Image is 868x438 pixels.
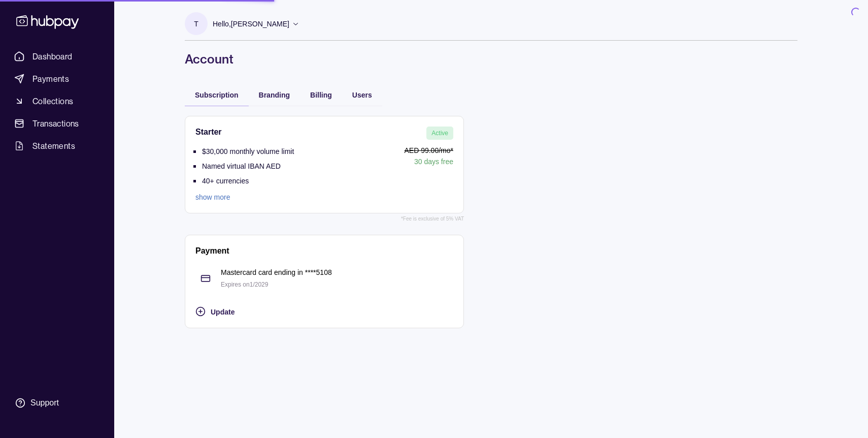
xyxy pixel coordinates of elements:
[221,267,453,278] p: Mastercard card ending in **** 5108
[259,91,290,99] span: Branding
[195,305,453,318] button: Update
[310,91,332,99] span: Billing
[10,92,104,110] a: Collections
[299,156,453,167] p: 30 days free
[10,137,104,155] a: Statements
[202,162,281,170] p: Named virtual IBAN AED
[195,192,294,203] a: show more
[10,114,104,133] a: Transactions
[195,245,229,257] h2: Payment
[32,73,69,85] span: Payments
[32,140,75,152] span: Statements
[202,177,249,185] p: 40+ currencies
[194,18,198,29] p: T
[32,117,79,130] span: Transactions
[185,51,797,67] h1: Account
[401,213,464,225] p: *Fee is exclusive of 5% VAT
[10,47,104,66] a: Dashboard
[352,91,372,99] span: Users
[32,50,73,62] span: Dashboard
[10,392,104,414] a: Support
[202,147,294,155] p: $30,000 monthly volume limit
[10,70,104,88] a: Payments
[30,397,59,409] div: Support
[32,95,73,107] span: Collections
[211,308,235,316] span: Update
[221,279,453,290] p: Expires on 1 / 2029
[195,91,239,99] span: Subscription
[431,130,448,137] span: Active
[213,18,289,29] p: Hello, [PERSON_NAME]
[195,127,222,140] h2: Starter
[299,145,453,156] p: AED 99.00 /mo*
